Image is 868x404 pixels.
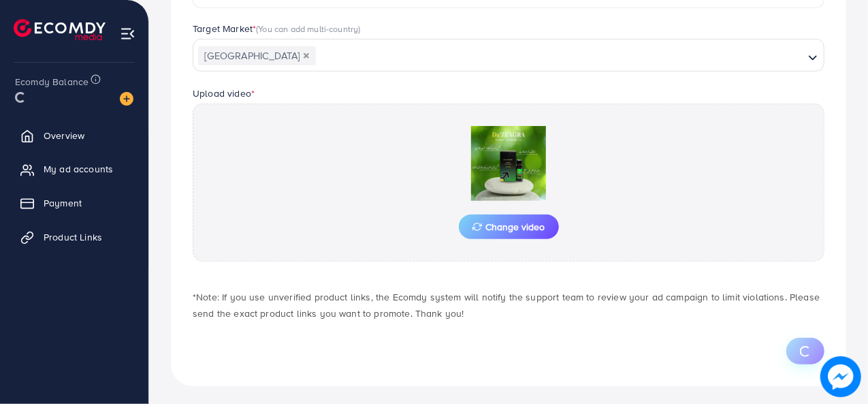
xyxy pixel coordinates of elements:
[44,162,113,176] span: My ad accounts
[44,129,84,142] span: Overview
[256,22,360,35] span: (You can add multi-country)
[10,223,138,251] a: Product Links
[120,26,135,42] img: menu
[303,52,310,59] button: Deselect Pakistan
[14,19,106,40] img: logo
[440,126,577,201] img: Preview Image
[193,22,361,35] label: Target Market
[10,155,138,183] a: My ad accounts
[10,122,138,149] a: Overview
[820,356,861,397] img: image
[10,189,138,217] a: Payment
[120,92,133,106] img: image
[193,87,255,100] label: Upload video
[15,75,89,89] span: Ecomdy Balance
[193,39,824,72] div: Search for option
[44,230,102,244] span: Product Links
[193,289,824,322] p: *Note: If you use unverified product links, the Ecomdy system will notify the support team to rev...
[459,215,559,239] button: Change video
[198,46,316,65] span: [GEOGRAPHIC_DATA]
[472,222,545,232] span: Change video
[44,196,82,210] span: Payment
[317,46,803,67] input: Search for option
